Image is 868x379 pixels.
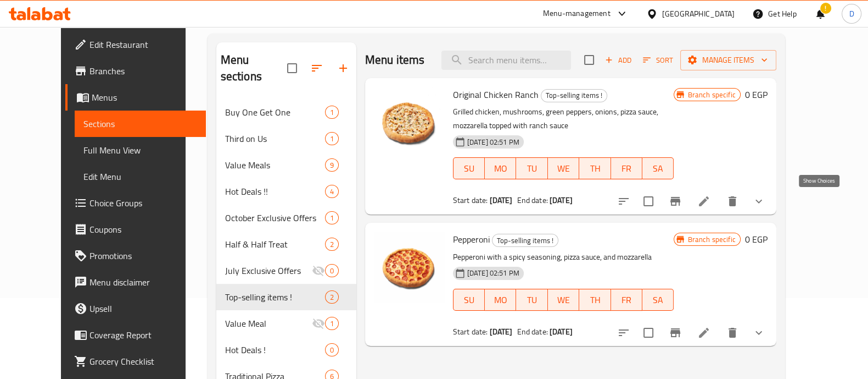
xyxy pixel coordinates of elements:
[325,264,339,277] div: items
[463,268,524,278] span: [DATE] 02:51 PM
[216,257,356,284] div: July Exclusive Offers0
[611,289,642,311] button: FR
[326,186,338,197] span: 4
[615,161,638,177] span: FR
[662,188,688,215] button: Branch-specific-item
[325,238,339,251] div: items
[216,337,356,363] div: Hot Deals !0
[550,193,573,207] b: [DATE]
[225,158,325,172] span: Value Meals
[225,132,325,145] span: Third on Us
[611,157,642,179] button: FR
[615,292,638,308] span: FR
[65,31,206,58] a: Edit Restaurant
[374,232,444,302] img: Pepperoni
[75,163,206,190] a: Edit Menu
[642,157,674,179] button: SA
[453,193,488,207] span: Start date:
[330,55,356,81] button: Add section
[640,52,676,69] button: Sort
[225,317,312,330] span: Value Meal
[216,231,356,257] div: Half & Half Treat2
[65,58,206,84] a: Branches
[65,322,206,348] a: Coverage Report
[65,243,206,269] a: Promotions
[745,232,768,247] h6: 0 EGP
[697,195,710,208] a: Edit menu item
[326,213,338,223] span: 1
[225,211,325,224] span: October Exclusive Offers
[216,310,356,337] div: Value Meal1
[89,328,197,342] span: Coverage Report
[541,89,607,102] span: Top-selling items !
[552,161,575,177] span: WE
[65,348,206,375] a: Grocery Checklist
[89,196,197,210] span: Choice Groups
[216,99,356,125] div: Buy One Get One1
[65,190,206,216] a: Choice Groups
[647,161,669,177] span: SA
[216,125,356,152] div: Third on Us1
[458,292,480,308] span: SU
[543,7,611,20] div: Menu-management
[463,137,524,147] span: [DATE] 02:51 PM
[326,318,338,329] span: 1
[65,216,206,243] a: Coupons
[579,289,611,311] button: TH
[326,239,338,250] span: 2
[579,157,611,179] button: TH
[374,87,444,157] img: Original Chicken Ranch
[365,52,425,68] h2: Menu items
[548,289,579,311] button: WE
[453,250,674,264] p: Pepperoni with a spicy seasoning, pizza sauce, and mozzarella
[326,160,338,171] span: 9
[719,188,746,215] button: delete
[849,8,854,20] span: D
[745,87,768,102] h6: 0 EGP
[89,276,197,289] span: Menu disclaimer
[83,117,197,130] span: Sections
[225,106,325,119] span: Buy One Get One
[225,185,325,198] div: Hot Deals !!
[65,295,206,322] a: Upsell
[662,320,688,346] button: Branch-specific-item
[517,325,547,339] span: End date:
[601,52,636,69] span: Add item
[83,144,197,157] span: Full Menu View
[492,234,558,247] span: Top-selling items !
[458,161,480,177] span: SU
[548,157,579,179] button: WE
[541,89,607,102] div: Top-selling items !
[680,50,776,70] button: Manage items
[453,86,539,103] span: Original Chicken Ranch
[325,185,339,198] div: items
[89,38,197,51] span: Edit Restaurant
[326,345,338,355] span: 0
[637,321,660,344] span: Select to update
[601,52,636,69] button: Add
[83,170,197,183] span: Edit Menu
[489,292,512,308] span: MO
[683,90,740,100] span: Branch specific
[550,325,573,339] b: [DATE]
[225,290,325,304] div: Top-selling items !
[325,132,339,145] div: items
[75,111,206,137] a: Sections
[662,8,735,20] div: [GEOGRAPHIC_DATA]
[517,193,547,207] span: End date:
[225,238,325,251] span: Half & Half Treat
[221,52,287,85] h2: Menu sections
[304,55,330,81] span: Sort sections
[216,178,356,205] div: Hot Deals !!4
[326,292,338,303] span: 2
[325,290,339,304] div: items
[611,320,637,346] button: sort-choices
[89,249,197,262] span: Promotions
[441,51,571,70] input: search
[489,161,512,177] span: MO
